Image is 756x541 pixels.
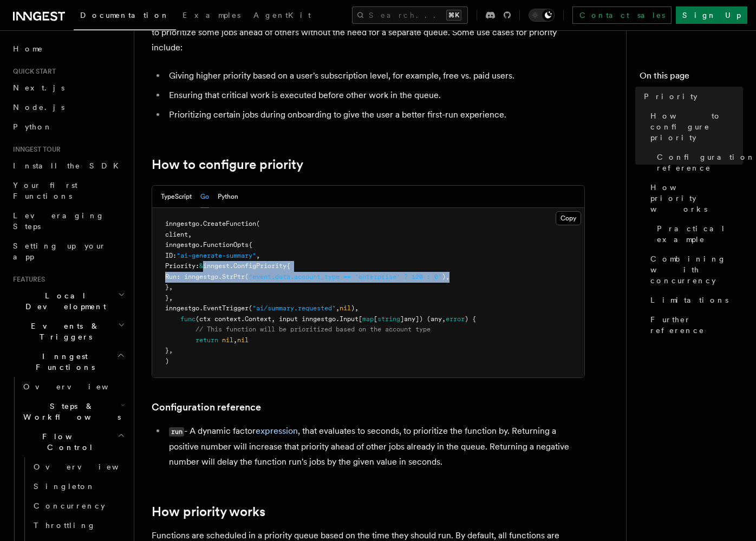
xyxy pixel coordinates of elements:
span: return [195,336,218,344]
span: Install the SDK [13,161,125,170]
a: Next.js [9,78,127,97]
span: nil [222,336,233,344]
span: inngestgo. [165,220,203,227]
li: Giving higher priority based on a user's subscription level, for example, free vs. paid users. [166,68,585,83]
span: , [233,336,237,344]
a: Install the SDK [9,156,127,175]
span: Run: inngestgo. [165,273,222,281]
p: Priority allows you to dynamically execute some runs ahead or behind others based on any data. Th... [152,10,585,55]
span: Node.js [13,103,64,112]
a: Throttling [29,516,127,535]
span: ID: [165,252,177,259]
span: Python [13,122,53,131]
span: Setting up your app [13,242,106,261]
span: EventTrigger [203,304,249,312]
a: Node.js [9,97,127,117]
button: Inngest Functions [9,347,127,377]
span: inngestgo.FunctionOpts{ [165,241,252,249]
button: Go [200,186,209,208]
span: StrPtr [222,273,245,281]
a: Overview [19,377,127,396]
span: Overview [34,462,145,471]
button: Python [218,186,238,208]
code: run [169,427,184,436]
span: Priority [644,91,698,102]
a: Sign Up [676,6,747,24]
span: Further reference [650,314,743,336]
span: ( [245,273,249,281]
span: CreateFunction [203,220,256,227]
span: client, [165,231,192,238]
a: Your first Functions [9,175,127,206]
span: Configuration reference [657,152,755,173]
span: "ai-generate-summary" [177,252,256,259]
span: ) { [465,315,476,323]
a: Combining with concurrency [646,249,743,290]
a: Singleton [29,477,127,496]
span: Your first Functions [13,181,77,200]
a: How to configure priority [152,157,303,172]
button: Steps & Workflows [19,396,127,427]
a: Contact sales [572,6,672,24]
a: Configuration reference [653,147,743,178]
span: , [256,252,260,259]
span: Combining with concurrency [650,253,743,286]
a: Home [9,39,127,58]
span: nil [340,304,351,312]
a: Overview [29,457,127,477]
span: "ai/summary.requested" [252,304,336,312]
h4: On this page [640,69,743,87]
span: Leveraging Steps [13,211,105,231]
a: Configuration reference [152,400,261,415]
span: Inngest Functions [9,351,117,373]
a: AgentKit [247,3,317,29]
span: Practical example [657,223,743,245]
li: - A dynamic factor , that evaluates to seconds, to prioritize the function by. Returning a positi... [166,423,585,470]
span: }, [165,347,173,354]
span: nil [237,336,249,344]
span: Examples [183,11,240,19]
button: Search...⌘K [352,6,468,24]
span: Throttling [34,521,96,530]
span: ( [249,304,252,312]
span: How to configure priority [650,110,743,143]
span: inngestgo. [165,304,203,312]
span: func [180,315,195,323]
button: Flow Control [19,427,127,457]
button: Toggle dark mode [529,9,555,22]
span: map [362,315,374,323]
span: "event.data.account_type == 'enterprise' ? 120 : 0" [249,273,442,281]
span: Singleton [34,482,95,491]
a: How priority works [646,178,743,219]
span: Events & Triggers [9,321,118,342]
span: ) [165,357,169,365]
a: Examples [176,3,247,29]
span: Priority: [165,262,199,270]
span: AgentKit [253,11,311,19]
span: ), [351,304,359,312]
span: inngest.ConfigPriority{ [203,262,290,270]
a: Practical example [653,219,743,249]
a: Concurrency [29,496,127,516]
span: (ctx context.Context, input inngestgo.Input[ [195,315,362,323]
a: How priority works [152,504,265,519]
span: Steps & Workflows [19,401,121,422]
span: Overview [23,382,135,391]
a: Python [9,117,127,136]
span: Concurrency [34,501,105,510]
kbd: ⌘K [446,10,461,21]
a: expression [256,426,298,436]
a: Leveraging Steps [9,206,127,236]
span: // This function will be prioritized based on the account type [195,325,431,333]
li: Ensuring that critical work is executed before other work in the queue. [166,88,585,103]
span: error [446,315,465,323]
span: [ [374,315,377,323]
span: Local Development [9,290,118,312]
a: Documentation [74,3,176,30]
span: , [336,304,340,312]
span: }, [165,294,173,302]
span: Documentation [80,11,170,19]
button: Events & Triggers [9,316,127,347]
span: Next.js [13,83,64,92]
span: ( [256,220,260,227]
